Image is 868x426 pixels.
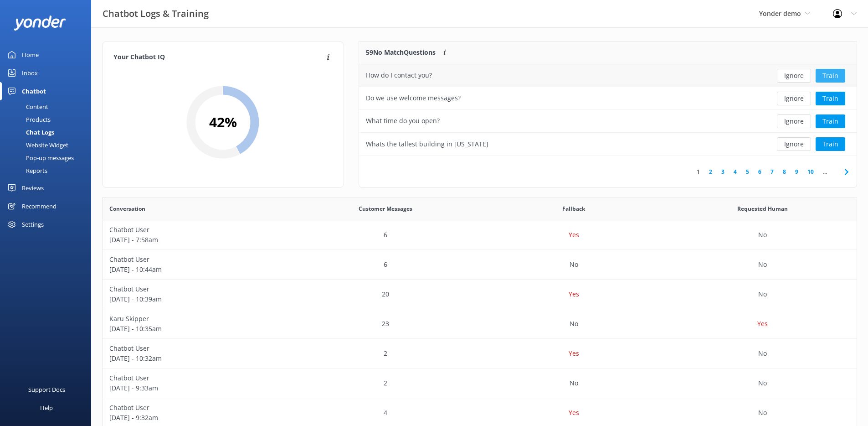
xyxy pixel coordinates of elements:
[570,378,578,388] p: No
[366,47,436,57] p: 59 No Match Questions
[366,93,461,103] div: Do we use welcome messages?
[816,114,845,128] button: Train
[109,225,284,235] p: Chatbot User
[5,164,47,177] div: Reports
[109,324,284,334] p: [DATE] - 10:35am
[209,111,237,133] h2: 42 %
[758,289,767,299] p: No
[359,64,857,156] div: grid
[109,413,284,423] p: [DATE] - 9:32am
[109,294,284,304] p: [DATE] - 10:39am
[22,179,44,197] div: Reviews
[359,110,857,133] div: row
[109,373,284,383] p: Chatbot User
[103,250,857,280] div: row
[384,378,387,388] p: 2
[359,87,857,110] div: row
[28,380,65,399] div: Support Docs
[109,255,284,265] p: Chatbot User
[5,100,48,113] div: Content
[40,399,53,417] div: Help
[569,348,579,358] p: Yes
[109,204,145,213] span: Conversation
[22,215,44,234] div: Settings
[754,167,766,176] a: 6
[766,167,778,176] a: 7
[777,69,811,83] button: Ignore
[103,220,857,250] div: row
[758,408,767,418] p: No
[384,348,387,358] p: 2
[382,319,389,329] p: 23
[818,167,832,176] span: ...
[366,70,432,80] div: How do I contact you?
[570,319,578,329] p: No
[109,343,284,353] p: Chatbot User
[791,167,803,176] a: 9
[109,235,284,245] p: [DATE] - 7:58am
[103,280,857,309] div: row
[103,309,857,339] div: row
[778,167,791,176] a: 8
[803,167,818,176] a: 10
[103,6,209,21] h3: Chatbot Logs & Training
[103,369,857,398] div: row
[569,408,579,418] p: Yes
[717,167,729,176] a: 3
[384,230,387,240] p: 6
[109,314,284,324] p: Karu Skipper
[382,289,389,299] p: 20
[359,133,857,156] div: row
[5,126,54,139] div: Chat Logs
[14,16,66,31] img: yonder-white-logo.png
[22,197,56,215] div: Recommend
[758,260,767,270] p: No
[5,151,74,164] div: Pop-up messages
[22,82,46,100] div: Chatbot
[359,204,412,213] span: Customer Messages
[692,167,704,176] a: 1
[103,339,857,369] div: row
[777,114,811,128] button: Ignore
[729,167,741,176] a: 4
[366,116,440,126] div: What time do you open?
[5,126,91,139] a: Chat Logs
[22,64,38,82] div: Inbox
[758,348,767,358] p: No
[5,100,91,113] a: Content
[759,9,801,18] span: Yonder demo
[737,204,788,213] span: Requested Human
[777,137,811,151] button: Ignore
[384,408,387,418] p: 4
[569,230,579,240] p: Yes
[366,139,488,149] div: Whats the tallest building in [US_STATE]
[5,139,91,151] a: Website Widget
[758,230,767,240] p: No
[22,46,39,64] div: Home
[109,403,284,413] p: Chatbot User
[5,151,91,164] a: Pop-up messages
[109,265,284,275] p: [DATE] - 10:44am
[113,52,324,62] h4: Your Chatbot IQ
[758,378,767,388] p: No
[5,113,51,126] div: Products
[777,92,811,105] button: Ignore
[109,284,284,294] p: Chatbot User
[562,204,585,213] span: Fallback
[5,113,91,126] a: Products
[5,139,68,151] div: Website Widget
[109,383,284,393] p: [DATE] - 9:33am
[816,69,845,83] button: Train
[816,137,845,151] button: Train
[757,319,768,329] p: Yes
[816,92,845,105] button: Train
[5,164,91,177] a: Reports
[109,353,284,364] p: [DATE] - 10:32am
[384,260,387,270] p: 6
[704,167,717,176] a: 2
[741,167,754,176] a: 5
[359,64,857,87] div: row
[570,260,578,270] p: No
[569,289,579,299] p: Yes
